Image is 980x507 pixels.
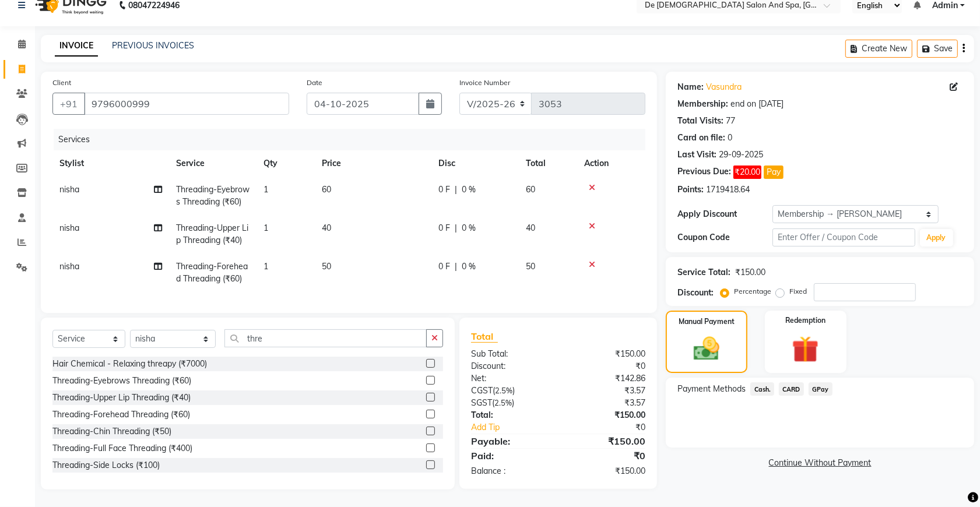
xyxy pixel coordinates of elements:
[577,150,645,177] th: Action
[322,261,331,272] span: 50
[59,261,79,272] span: nisha
[52,425,171,438] div: Threading-Chin Threading (₹50)
[920,229,953,247] button: Apply
[55,36,98,57] a: INVOICE
[438,260,450,273] span: 0 F
[462,348,559,360] div: Sub Total:
[728,132,732,144] div: 0
[677,208,772,220] div: Apply Discount
[462,434,559,448] div: Payable:
[526,184,535,195] span: 60
[169,150,257,177] th: Service
[706,184,750,196] div: 1719418.64
[559,348,655,360] div: ₹150.00
[784,333,827,366] img: _gift.svg
[471,385,493,396] span: CGST
[471,397,492,408] span: SGST
[462,421,574,434] a: Add Tip
[307,78,322,88] label: Date
[750,382,774,396] span: Cash.
[462,260,476,273] span: 0 %
[322,223,331,233] span: 40
[52,409,190,421] div: Threading-Forehead Threading (₹60)
[315,150,431,177] th: Price
[455,260,457,273] span: |
[679,316,735,327] label: Manual Payment
[559,397,655,409] div: ₹3.57
[462,449,559,463] div: Paid:
[677,149,716,161] div: Last Visit:
[677,166,731,179] div: Previous Due:
[264,184,268,195] span: 1
[176,223,248,245] span: Threading-Upper Lip Threading (₹40)
[559,434,655,448] div: ₹150.00
[264,261,268,272] span: 1
[686,334,728,364] img: _cash.svg
[677,383,746,395] span: Payment Methods
[719,149,763,161] div: 29-09-2025
[176,261,248,284] span: Threading-Forehead Threading (₹60)
[438,184,450,196] span: 0 F
[52,459,160,471] div: Threading-Side Locks (₹100)
[52,150,169,177] th: Stylist
[733,166,761,179] span: ₹20.00
[559,385,655,397] div: ₹3.57
[462,409,559,421] div: Total:
[677,231,772,244] div: Coupon Code
[59,223,79,233] span: nisha
[52,78,71,88] label: Client
[264,223,268,233] span: 1
[462,360,559,372] div: Discount:
[809,382,833,396] span: GPay
[455,184,457,196] span: |
[706,81,742,93] a: Vasundra
[59,184,79,195] span: nisha
[734,286,771,297] label: Percentage
[574,421,654,434] div: ₹0
[559,465,655,477] div: ₹150.00
[455,222,457,234] span: |
[677,287,714,299] div: Discount:
[52,358,207,370] div: Hair Chemical - Relaxing threapy (₹7000)
[462,184,476,196] span: 0 %
[735,266,765,279] div: ₹150.00
[526,261,535,272] span: 50
[459,78,510,88] label: Invoice Number
[677,81,704,93] div: Name:
[224,329,427,347] input: Search or Scan
[559,449,655,463] div: ₹0
[677,132,725,144] div: Card on file:
[726,115,735,127] div: 77
[462,372,559,385] div: Net:
[462,222,476,234] span: 0 %
[519,150,577,177] th: Total
[917,40,958,58] button: Save
[462,397,559,409] div: ( )
[322,184,331,195] span: 60
[677,266,730,279] div: Service Total:
[764,166,784,179] button: Pay
[176,184,250,207] span: Threading-Eyebrows Threading (₹60)
[52,375,191,387] div: Threading-Eyebrows Threading (₹60)
[789,286,807,297] label: Fixed
[677,115,723,127] div: Total Visits:
[559,372,655,385] div: ₹142.86
[462,465,559,477] div: Balance :
[559,360,655,372] div: ₹0
[462,385,559,397] div: ( )
[52,392,191,404] div: Threading-Upper Lip Threading (₹40)
[730,98,784,110] div: end on [DATE]
[677,98,728,110] div: Membership:
[845,40,912,58] button: Create New
[54,129,654,150] div: Services
[257,150,315,177] th: Qty
[668,457,972,469] a: Continue Without Payment
[84,93,289,115] input: Search by Name/Mobile/Email/Code
[471,330,498,343] span: Total
[431,150,519,177] th: Disc
[52,93,85,115] button: +91
[772,228,915,247] input: Enter Offer / Coupon Code
[438,222,450,234] span: 0 F
[526,223,535,233] span: 40
[785,315,826,326] label: Redemption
